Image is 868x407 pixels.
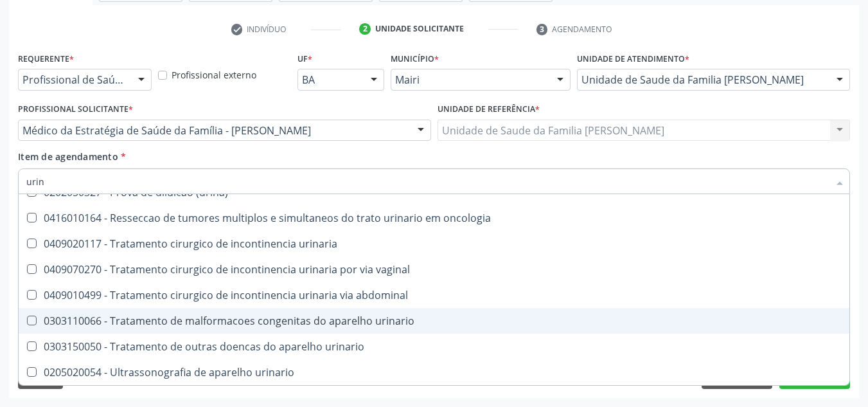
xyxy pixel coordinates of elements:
div: 0303110066 - Tratamento de malformacoes congenitas do aparelho urinario [26,316,842,326]
div: Unidade solicitante [375,23,464,35]
label: Requerente [18,49,74,69]
span: BA [302,73,358,86]
label: UF [297,49,312,69]
div: 0409070270 - Tratamento cirurgico de incontinencia urinaria por via vaginal [26,264,842,275]
div: 0409020117 - Tratamento cirurgico de incontinencia urinaria [26,239,842,249]
span: Profissional de Saúde [22,73,125,86]
span: Item de agendamento [18,150,118,163]
label: Unidade de atendimento [577,49,689,69]
div: 0205020054 - Ultrassonografia de aparelho urinario [26,367,842,377]
span: Médico da Estratégia de Saúde da Família - [PERSON_NAME] [22,124,405,137]
label: Profissional externo [172,68,256,82]
label: Profissional Solicitante [18,100,133,120]
div: 2 [359,23,371,35]
label: Município [391,49,439,69]
label: Unidade de referência [438,100,540,120]
span: Mairi [395,73,544,86]
input: Buscar por procedimentos [26,168,829,194]
div: 0416010164 - Resseccao de tumores multiplos e simultaneos do trato urinario em oncologia [26,213,842,223]
span: Unidade de Saude da Familia [PERSON_NAME] [581,73,824,86]
div: 0303150050 - Tratamento de outras doencas do aparelho urinario [26,341,842,352]
div: 0409010499 - Tratamento cirurgico de incontinencia urinaria via abdominal [26,290,842,300]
